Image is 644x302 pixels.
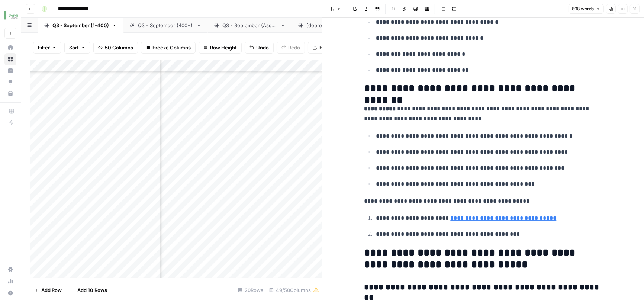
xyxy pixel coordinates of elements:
span: Undo [256,44,269,51]
a: Q3 - September (400+) [123,18,208,33]
button: Add 10 Rows [66,284,112,296]
button: Undo [245,42,274,54]
div: Q3 - September (1-400) [52,22,109,29]
img: Buildium Logo [4,9,18,22]
button: Sort [64,42,90,54]
a: Settings [4,263,16,275]
a: [deprecated] Q3 - September [292,18,390,33]
button: Filter [33,42,61,54]
button: Redo [277,42,305,54]
button: Help + Support [4,287,16,299]
span: Add 10 Rows [77,286,107,294]
button: Row Height [199,42,242,54]
a: Q3 - September (1-400) [38,18,123,33]
a: Browse [4,53,16,65]
a: Opportunities [4,76,16,88]
button: 50 Columns [93,42,138,54]
span: Filter [38,44,50,51]
div: Q3 - September (Assn.) [222,22,277,29]
button: Freeze Columns [141,42,196,54]
a: Home [4,42,16,54]
span: Row Height [210,44,237,51]
a: Your Data [4,88,16,100]
button: 898 words [569,4,604,14]
div: 49/50 Columns [266,284,322,296]
span: Add Row [41,286,62,294]
div: 20 Rows [235,284,266,296]
a: Insights [4,65,16,77]
div: Q3 - September (400+) [138,22,193,29]
button: Add Row [30,284,66,296]
span: 898 words [572,6,594,12]
a: Q3 - September (Assn.) [208,18,292,33]
span: Sort [69,44,79,51]
div: [deprecated] Q3 - September [306,22,376,29]
a: Usage [4,275,16,287]
span: Freeze Columns [152,44,191,51]
span: 50 Columns [105,44,133,51]
span: Redo [288,44,300,51]
button: Workspace: Buildium [4,6,16,25]
button: Export CSV [308,42,351,54]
